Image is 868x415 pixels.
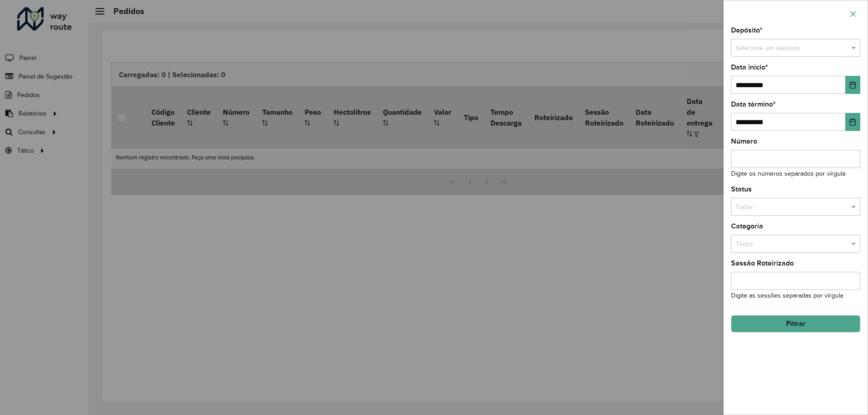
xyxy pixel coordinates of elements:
label: Status [731,184,752,195]
label: Sessão Roteirizado [731,258,794,269]
small: Digite os números separados por vírgula [731,170,845,177]
button: Filtrar [731,315,860,332]
small: Digite as sessões separadas por vírgula [731,292,843,299]
label: Data início [731,62,768,73]
label: Data término [731,99,776,110]
label: Depósito [731,25,763,36]
label: Categoria [731,221,763,232]
button: Choose Date [845,76,860,94]
button: Choose Date [845,113,860,131]
label: Número [731,136,757,147]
